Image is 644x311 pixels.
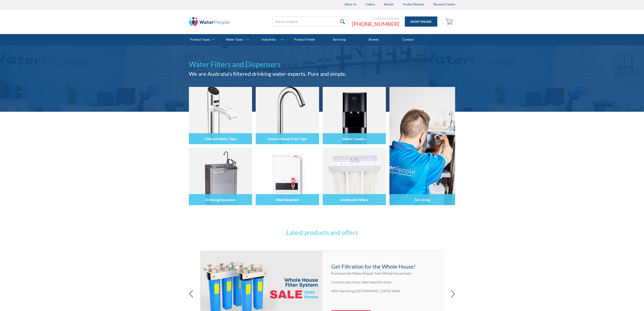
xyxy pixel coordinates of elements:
[389,87,455,205] a: Servicing
[189,87,252,144] img: Filtered Water Taps
[234,228,410,237] h3: Latest products and offers
[415,197,430,202] h4: Servicing
[352,16,399,21] div: Call the experts
[323,87,386,144] img: Water Coolers
[322,34,357,45] a: Servicing
[331,288,435,294] p: With Servicing [GEOGRAPHIC_DATA] Wide
[189,148,252,205] img: Drinking Fountains
[253,34,287,45] a: Industries
[323,148,386,205] img: Undersink Filters
[185,34,219,45] a: Product Types
[331,279,435,285] p: Contact one of our sales team for more
[276,197,299,202] h4: Wall Mounted
[256,148,319,205] img: Wall Mounted
[205,137,236,141] h4: Filtered Water Taps
[205,197,236,202] h4: Drinking Fountains
[256,87,319,144] img: Sensor/Hands Free Taps
[219,34,253,45] a: Water Types
[391,34,425,45] a: Contact
[352,21,399,27] a: [PHONE_NUMBER]
[342,137,366,141] h4: Water Coolers
[262,38,276,42] div: Industries
[331,262,435,271] h4: Get Filtration for the Whole House!
[357,34,391,45] a: Brands
[189,17,229,26] img: The Water People
[288,34,322,45] a: Product Finder
[405,16,437,27] a: Shop Online
[340,197,368,202] h4: Undersink Filters
[190,38,210,42] div: Product Types
[445,18,454,25] img: shopping cart
[331,271,435,276] p: Purchase the Water People Twin Whole House Sale !
[331,297,435,302] p: ‍
[268,137,307,141] h4: Sensor/Hands Free Taps
[444,16,455,27] a: Open empty cart
[272,16,347,27] input: Search products
[226,38,243,42] div: Water Types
